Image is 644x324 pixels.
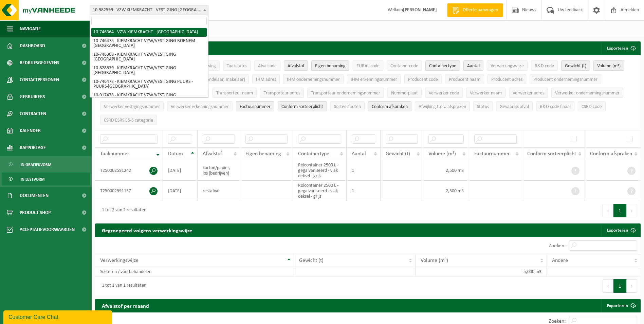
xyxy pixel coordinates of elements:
iframe: chat widget [3,309,113,324]
span: Conform afspraken [590,151,632,157]
label: Zoeken: [549,243,566,249]
button: Verwerker adresVerwerker adres: Activate to sort [509,88,548,98]
span: Bedrijfsgegevens [20,54,59,71]
button: Afwijking t.o.v. afsprakenAfwijking t.o.v. afspraken: Activate to sort [415,101,470,111]
span: R&D code finaal [540,104,571,109]
td: 1 [347,160,381,181]
button: R&D code finaalR&amp;D code finaal: Activate to sort [536,101,574,111]
button: R&D codeR&amp;D code: Activate to sort [531,60,558,71]
button: Transporteur adresTransporteur adres: Activate to sort [260,88,304,98]
td: 5,000 m3 [416,267,547,276]
span: Transporteur adres [264,91,300,96]
span: IHM erkenningsnummer [351,77,397,82]
button: VerwerkingswijzeVerwerkingswijze: Activate to sort [487,60,528,71]
a: Exporteren [602,223,640,237]
span: Nummerplaat [391,91,418,96]
span: Sorteerfouten [334,104,361,109]
li: 10-746364 - VZW KIEMKRACHT - [GEOGRAPHIC_DATA] [91,28,207,37]
span: Factuurnummer [240,104,271,109]
li: 10-746368 - KIEMKRACHT VZW/VESTIGING [GEOGRAPHIC_DATA] [91,50,207,64]
button: Gewicht (t)Gewicht (t): Activate to sort [561,60,590,71]
span: Andere [552,258,568,263]
span: Volume (m³) [597,64,621,69]
span: Volume (m³) [421,258,448,263]
span: 10-982599 - VZW KIEMKRACHT - VESTIGING DENDERMONDE - DENDERMONDE [90,5,208,15]
button: Producent naamProducent naam: Activate to sort [445,74,484,84]
span: Acceptatievoorwaarden [20,221,75,238]
span: In lijstvorm [21,173,44,186]
button: Verwerker codeVerwerker code: Activate to sort [425,88,463,98]
span: Afvalstof [288,64,304,69]
button: Volume (m³)Volume (m³): Activate to sort [593,60,624,71]
button: Producent ondernemingsnummerProducent ondernemingsnummer: Activate to sort [530,74,601,84]
button: Eigen benamingEigen benaming: Activate to sort [311,60,349,71]
span: Producent naam [449,77,480,82]
span: Status [477,104,489,109]
a: Exporteren [602,299,640,312]
span: Gewicht (t) [386,151,410,157]
h2: Afvalstof per maand [95,299,156,312]
li: 10-917478 - KIEMKRACHT VZW/VESTIGING SCHENDELBEKE - SCHENDELBEKE [91,91,207,105]
span: Contracten [20,105,46,122]
span: Volume (m³) [428,151,456,157]
button: EURAL codeEURAL code: Activate to sort [353,60,383,71]
span: Conform afspraken [372,104,408,109]
button: Verwerker vestigingsnummerVerwerker vestigingsnummer: Activate to sort [100,101,164,111]
button: SorteerfoutenSorteerfouten: Activate to sort [330,101,365,111]
button: ContainertypeContainertype: Activate to sort [425,60,460,71]
button: CSRD codeCSRD code: Activate to sort [578,101,606,111]
span: Offerte aanvragen [461,7,500,14]
span: Gewicht (t) [565,64,586,69]
div: 1 tot 2 van 2 resultaten [98,204,146,217]
td: Rolcontainer 2500 L - gegalvaniseerd - vlak deksel - grijs [293,160,347,181]
button: NummerplaatNummerplaat: Activate to sort [387,88,422,98]
a: Offerte aanvragen [447,3,503,17]
button: Previous [603,204,613,217]
span: CSRD code [582,104,602,109]
span: Aantal [352,151,366,157]
span: 10-982599 - VZW KIEMKRACHT - VESTIGING DENDERMONDE - DENDERMONDE [90,5,208,15]
span: Taaknummer [100,151,129,157]
a: In lijstvorm [2,173,90,185]
button: AfvalstofAfvalstof: Activate to sort [284,60,308,71]
button: Transporteur naamTransporteur naam: Activate to sort [213,88,257,98]
span: Conform sorteerplicht [527,151,576,157]
span: Transporteur ondernemingsnummer [311,91,380,96]
span: Transporteur naam [216,91,253,96]
td: 1 [347,181,381,201]
span: Kalender [20,122,41,139]
button: Verwerker ondernemingsnummerVerwerker ondernemingsnummer: Activate to sort [551,88,623,98]
span: Gevaarlijk afval [500,104,529,109]
button: AantalAantal: Activate to sort [463,60,483,71]
span: Contactpersonen [20,71,59,88]
button: Producent adresProducent adres: Activate to sort [487,74,526,84]
span: Dashboard [20,37,45,54]
td: 2,500 m3 [423,181,469,201]
strong: [PERSON_NAME] [403,7,437,13]
button: Verwerker naamVerwerker naam: Activate to sort [466,88,505,98]
button: IHM erkenningsnummerIHM erkenningsnummer: Activate to sort [347,74,401,84]
button: IHM adresIHM adres: Activate to sort [252,74,280,84]
span: IHM ondernemingsnummer [287,77,340,82]
span: Producent ondernemingsnummer [533,77,597,82]
span: Gebruikers [20,88,45,105]
span: Containercode [390,64,418,69]
li: 10-746472 - KIEMKRACHT VZW/VESTIGING PUURS - PUURS-[GEOGRAPHIC_DATA] [91,77,207,91]
span: Verwerker ondernemingsnummer [555,91,620,96]
button: AfvalcodeAfvalcode: Activate to sort [254,60,280,71]
span: EURAL code [356,64,380,69]
div: 1 tot 1 van 1 resultaten [98,280,146,292]
span: Verwerker naam [470,91,502,96]
button: CSRD ESRS E5-5 categorieCSRD ESRS E5-5 categorie: Activate to sort [100,115,157,125]
td: Rolcontainer 2500 L - gegalvaniseerd - vlak deksel - grijs [293,181,347,201]
td: [DATE] [163,160,198,181]
label: Zoeken: [549,319,566,324]
span: Conform sorteerplicht [281,104,323,109]
span: Afvalstof [203,151,222,157]
span: Verwerkingswijze [100,258,139,263]
button: Verwerker erkenningsnummerVerwerker erkenningsnummer: Activate to sort [167,101,233,111]
button: Next [627,204,637,217]
button: IHM ondernemingsnummerIHM ondernemingsnummer: Activate to sort [283,74,344,84]
span: Producent adres [491,77,522,82]
span: R&D code [535,64,554,69]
